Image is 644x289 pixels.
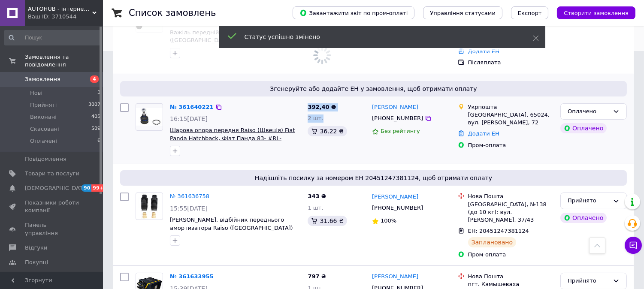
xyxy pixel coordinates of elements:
span: Замовлення [25,75,60,83]
span: 343 ₴ [308,193,326,199]
span: Повідомлення [25,155,67,163]
div: [GEOGRAPHIC_DATA], 65024, вул. [PERSON_NAME], 72 [468,111,553,126]
span: 797 ₴ [308,273,326,280]
a: [PERSON_NAME] [372,103,418,111]
span: Виконані [30,113,57,121]
h1: Список замовлень [129,8,216,18]
span: 405 [91,113,100,121]
span: Без рейтингу [381,128,420,134]
span: Створити замовлення [564,10,629,16]
button: Експорт [511,6,549,19]
button: Управління статусами [423,6,502,19]
div: Пром-оплата [468,251,553,259]
span: Замовлення та повідомлення [25,53,103,69]
a: Створити замовлення [548,9,635,16]
div: 31.66 ₴ [308,216,347,226]
div: Укрпошта [468,103,553,111]
a: Фото товару [136,103,163,131]
span: Показники роботи компанії [25,199,79,214]
a: № 361636758 [170,193,209,199]
span: Експорт [518,10,542,16]
span: Товари та послуги [25,170,79,178]
span: [DEMOGRAPHIC_DATA] [25,184,88,192]
span: 3007 [88,101,100,109]
span: 392,40 ₴ [308,104,336,110]
button: Створити замовлення [557,6,635,19]
span: 2 шт. [308,115,323,121]
span: 15:55[DATE] [170,205,208,212]
span: 99+ [91,184,106,192]
div: [GEOGRAPHIC_DATA], №138 (до 10 кг): вул. [PERSON_NAME], 37/43 [468,201,553,224]
span: ЕН: 20451247381124 [468,228,529,234]
span: Скасовані [30,125,59,133]
span: AUTOHUB - інтернет-магазин автозапчастин [28,5,92,13]
a: [PERSON_NAME] [372,193,418,201]
span: 90 [82,184,91,192]
div: Пром-оплата [468,141,553,149]
span: Управління статусами [430,10,496,16]
img: Фото товару [139,193,160,220]
a: Фото товару [136,193,163,220]
div: Ваш ID: 3710544 [28,13,103,21]
span: Згенеруйте або додайте ЕН у замовлення, щоб отримати оплату [124,84,623,93]
span: 1 шт. [308,205,323,211]
div: [PHONE_NUMBER] [370,113,425,124]
input: Пошук [4,30,101,45]
div: Оплачено [560,213,607,223]
span: Оплачені [30,137,57,145]
a: Додати ЕН [468,130,499,137]
span: Прийняті [30,101,57,109]
div: Статус успішно змінено [245,33,511,41]
div: Прийнято [568,277,609,286]
a: Додати ЕН [468,48,499,54]
button: Завантажити звіт по пром-оплаті [293,6,414,19]
span: 509 [91,125,100,133]
span: Покупці [25,259,48,266]
div: Прийнято [568,196,609,205]
a: № 361633955 [170,273,214,280]
a: Шарова опора передня Raiso (Швеція) Fiat Panda Hatchback, Фіат Панда 83- #RL-440644F UAUBRSD2 [170,127,295,149]
img: Фото товару [136,108,163,126]
a: [PERSON_NAME], відбійник переднього амортизатора Raiso ([GEOGRAPHIC_DATA]) Hyundai i30 07-11 (к-т... [170,217,293,247]
span: 16:15[DATE] [170,115,208,122]
span: Завантажити звіт по пром-оплаті [299,9,408,17]
span: Відгуки [25,244,47,252]
span: 4 [90,75,99,83]
div: Заплановано [468,237,517,247]
a: [PERSON_NAME] [372,273,418,281]
span: Панель управління [25,221,79,237]
span: 3 [97,89,100,97]
span: Нові [30,89,42,97]
div: Нова Пошта [468,273,553,280]
div: 36.22 ₴ [308,126,347,136]
div: Оплачено [560,123,607,133]
a: № 361640221 [170,104,214,110]
button: Чат з покупцем [625,237,642,254]
span: 100% [381,217,396,224]
div: Оплачено [568,107,609,116]
div: [PHONE_NUMBER] [370,202,425,214]
div: Нова Пошта [468,193,553,200]
span: 6 [97,137,100,145]
span: Надішліть посилку за номером ЕН 20451247381124, щоб отримати оплату [124,174,623,182]
div: Післяплата [468,59,553,66]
